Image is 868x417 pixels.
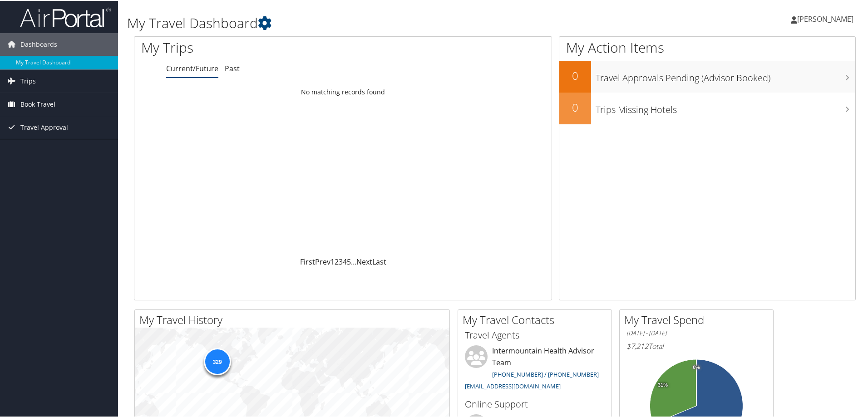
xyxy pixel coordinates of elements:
[559,37,855,56] h1: My Action Items
[20,92,55,115] span: Book Travel
[339,256,343,266] a: 3
[492,369,599,378] a: [PHONE_NUMBER] / [PHONE_NUMBER]
[20,115,68,138] span: Travel Approval
[20,6,111,27] img: airportal-logo.png
[347,256,351,266] a: 5
[465,328,605,341] h3: Travel Agents
[559,92,855,123] a: 0Trips Missing Hotels
[225,63,240,73] a: Past
[596,98,855,115] h3: Trips Missing Hotels
[626,340,766,350] h6: Total
[134,83,552,99] td: No matching records found
[356,256,372,266] a: Next
[463,311,612,327] h2: My Travel Contacts
[315,256,330,266] a: Prev
[300,256,315,266] a: First
[559,60,855,92] a: 0Travel Approvals Pending (Advisor Booked)
[465,397,605,410] h3: Online Support
[791,5,863,32] a: [PERSON_NAME]
[20,32,57,55] span: Dashboards
[559,99,591,114] h2: 0
[203,347,231,374] div: 329
[626,328,766,337] h6: [DATE] - [DATE]
[330,256,335,266] a: 1
[693,364,700,369] tspan: 0%
[343,256,347,266] a: 4
[372,256,386,266] a: Last
[559,67,591,83] h2: 0
[797,13,853,23] span: [PERSON_NAME]
[624,311,773,327] h2: My Travel Spend
[465,381,561,389] a: [EMAIL_ADDRESS][DOMAIN_NAME]
[658,382,668,387] tspan: 31%
[127,13,617,32] h1: My Travel Dashboard
[460,344,609,393] li: Intermountain Health Advisor Team
[596,66,855,83] h3: Travel Approvals Pending (Advisor Booked)
[351,256,356,266] span: …
[141,37,371,56] h1: My Trips
[139,311,449,327] h2: My Travel History
[20,69,36,92] span: Trips
[166,63,218,73] a: Current/Future
[626,340,648,350] span: $7,212
[335,256,339,266] a: 2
